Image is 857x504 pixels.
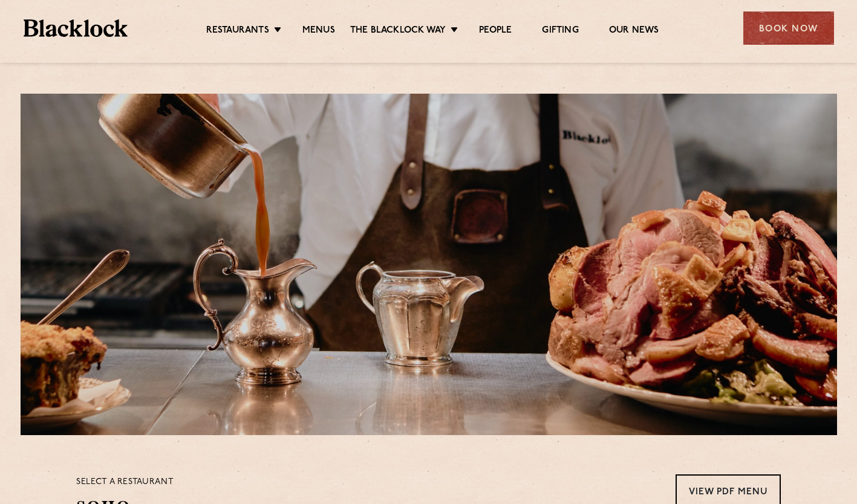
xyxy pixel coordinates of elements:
[542,25,578,38] a: Gifting
[76,474,174,490] p: Select a restaurant
[302,25,335,38] a: Menus
[743,11,834,45] div: Book Now
[350,25,446,38] a: The Blacklock Way
[609,25,659,38] a: Our News
[206,25,269,38] a: Restaurants
[479,25,512,38] a: People
[24,19,128,37] img: BL_Textured_Logo-footer-cropped.svg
